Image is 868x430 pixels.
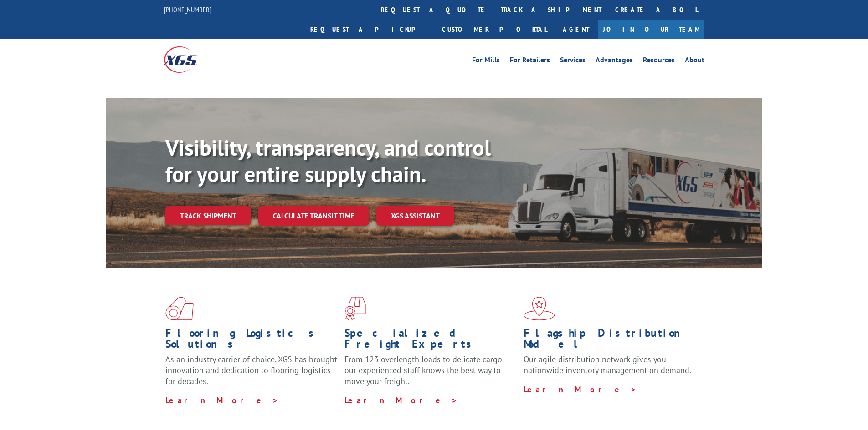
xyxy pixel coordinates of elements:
span: Our agile distribution network gives you nationwide inventory management on demand. [524,354,691,375]
a: For Mills [472,56,500,66]
a: For Retailers [510,56,550,66]
a: Agent [554,20,598,39]
a: Customer Portal [435,20,554,39]
h1: Specialized Freight Experts [344,328,517,354]
a: Learn More > [165,395,279,405]
a: Resources [643,56,675,66]
h1: Flooring Logistics Solutions [165,328,338,354]
img: xgs-icon-total-supply-chain-intelligence-red [165,297,194,320]
p: From 123 overlength loads to delicate cargo, our experienced staff knows the best way to move you... [344,354,517,395]
a: XGS ASSISTANT [376,206,454,226]
a: Join Our Team [598,20,704,39]
a: Calculate transit time [258,206,369,226]
a: Request a pickup [303,20,435,39]
a: Learn More > [524,384,637,395]
a: About [685,56,704,66]
a: Advantages [596,56,633,66]
img: xgs-icon-flagship-distribution-model-red [524,297,555,320]
h1: Flagship Distribution Model [524,328,696,354]
b: Visibility, transparency, and control for your entire supply chain. [165,133,491,188]
span: As an industry carrier of choice, XGS has brought innovation and dedication to flooring logistics... [165,354,337,386]
a: Services [560,56,586,66]
img: xgs-icon-focused-on-flooring-red [344,297,366,320]
a: Learn More > [344,395,458,405]
a: Track shipment [165,206,251,225]
a: [PHONE_NUMBER] [164,5,211,14]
